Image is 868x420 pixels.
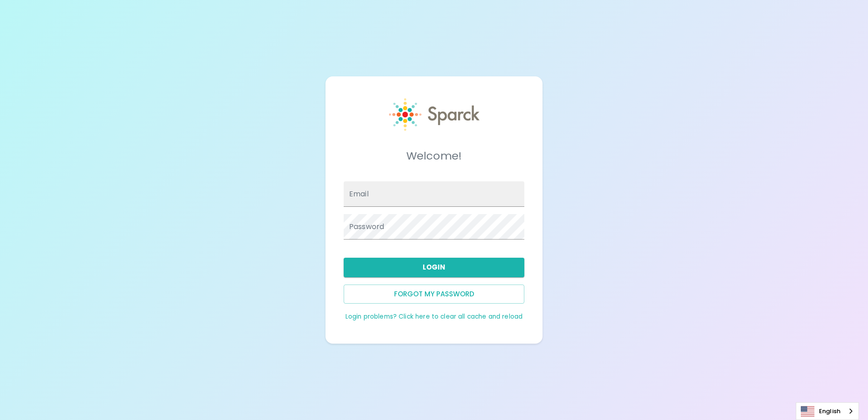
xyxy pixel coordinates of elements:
[796,403,858,420] a: English
[796,402,859,420] aside: Language selected: English
[344,285,524,304] button: Forgot my password
[345,312,523,321] a: Login problems? Click here to clear all cache and reload
[796,402,859,420] div: Language
[389,98,479,131] img: Sparck logo
[344,149,524,163] h5: Welcome!
[344,258,524,277] button: Login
